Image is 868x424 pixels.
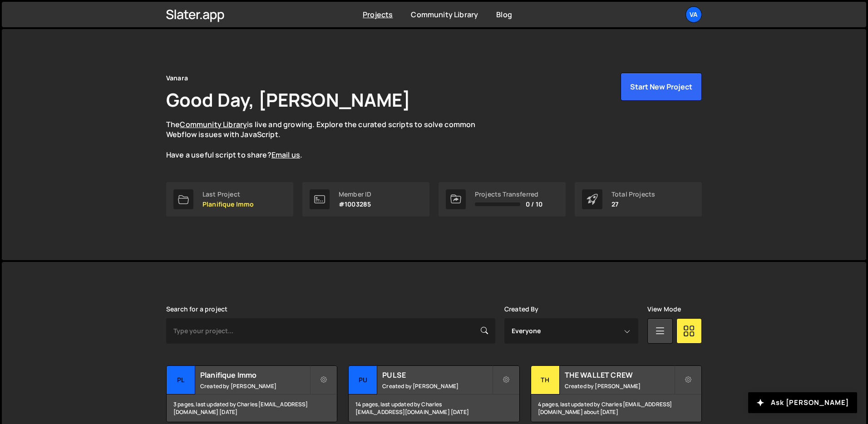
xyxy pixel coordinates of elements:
[531,366,560,394] div: TH
[647,306,681,313] label: View Mode
[504,306,539,313] label: Created By
[166,73,188,84] div: Vanara
[180,119,247,129] a: Community Library
[565,382,674,390] small: Created by [PERSON_NAME]
[686,6,702,23] a: Va
[531,365,702,422] a: TH THE WALLET CREW Created by [PERSON_NAME] 4 pages, last updated by Charles [EMAIL_ADDRESS][DOMA...
[200,382,310,390] small: Created by [PERSON_NAME]
[166,306,227,313] label: Search for a project
[526,201,542,208] span: 0 / 10
[565,370,674,380] h2: THE WALLET CREW
[202,191,254,198] div: Last Project
[349,366,377,394] div: PU
[382,370,492,380] h2: PULSE
[166,87,410,112] h1: Good Day, [PERSON_NAME]
[166,182,293,217] a: Last Project Planifique Immo
[496,10,512,20] a: Blog
[167,366,195,394] div: Pl
[382,382,492,390] small: Created by [PERSON_NAME]
[166,365,337,422] a: Pl Planifique Immo Created by [PERSON_NAME] 3 pages, last updated by Charles [EMAIL_ADDRESS][DOMA...
[200,370,310,380] h2: Planifique Immo
[621,73,702,101] button: Start New Project
[166,119,493,160] p: The is live and growing. Explore the curated scripts to solve common Webflow issues with JavaScri...
[339,201,371,208] p: #1003285
[411,10,478,20] a: Community Library
[475,191,542,198] div: Projects Transferred
[612,201,655,208] p: 27
[348,365,519,422] a: PU PULSE Created by [PERSON_NAME] 14 pages, last updated by Charles [EMAIL_ADDRESS][DOMAIN_NAME] ...
[748,392,857,413] button: Ask [PERSON_NAME]
[531,394,701,422] div: 4 pages, last updated by Charles [EMAIL_ADDRESS][DOMAIN_NAME] about [DATE]
[612,191,655,198] div: Total Projects
[167,394,337,422] div: 3 pages, last updated by Charles [EMAIL_ADDRESS][DOMAIN_NAME] [DATE]
[166,318,495,344] input: Type your project...
[363,10,393,20] a: Projects
[202,201,254,208] p: Planifique Immo
[271,150,300,160] a: Email us
[339,191,371,198] div: Member ID
[349,394,519,422] div: 14 pages, last updated by Charles [EMAIL_ADDRESS][DOMAIN_NAME] [DATE]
